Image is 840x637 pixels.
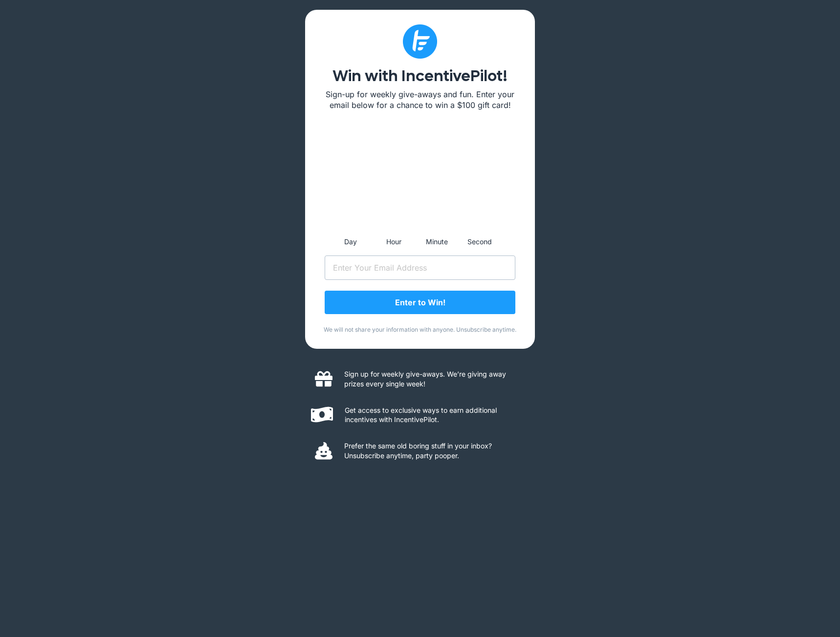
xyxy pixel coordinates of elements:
[344,441,525,460] p: Prefer the same old boring stuff in your inbox? Unsubscribe anytime, party pooper.
[344,369,525,388] p: Sign up for weekly give-aways. We’re giving away prizes every single week!
[325,89,515,111] p: Sign-up for weekly give-aways and fun. Enter your email below for a chance to win a $100 gift card!
[374,236,413,248] div: Hour
[325,68,515,84] h1: Win with IncentivePilot!
[403,24,437,59] img: Subtract (1)
[320,326,520,334] p: We will not share your information with anyone. Unsubscribe anytime.
[460,236,499,248] div: Second
[331,236,370,248] div: Day
[345,405,525,425] p: Get access to exclusive ways to earn additional incentives with IncentivePilot.
[325,291,515,314] input: Enter to Win!
[417,236,456,248] div: Minute
[325,255,515,280] input: Enter Your Email Address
